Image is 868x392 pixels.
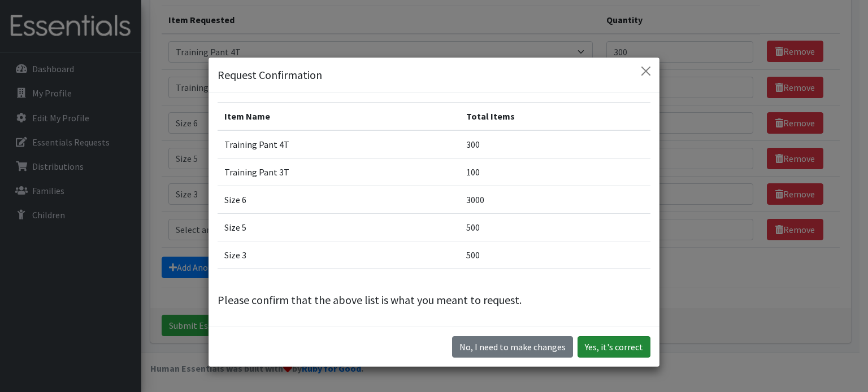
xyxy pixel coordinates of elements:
td: Training Pant 4T [218,130,459,158]
button: No I need to make changes [452,336,573,358]
button: Close [637,62,655,80]
td: 100 [459,158,650,186]
td: 500 [459,213,650,241]
h5: Request Confirmation [218,67,322,83]
td: Size 6 [218,186,459,213]
td: 3000 [459,186,650,213]
button: Yes, it's correct [578,336,650,358]
td: Training Pant 3T [218,158,459,186]
td: 500 [459,241,650,268]
p: Please confirm that the above list is what you meant to request. [218,292,650,309]
th: Item Name [218,102,459,130]
td: Size 3 [218,241,459,268]
td: Size 5 [218,213,459,241]
th: Total Items [459,102,650,130]
td: 300 [459,130,650,158]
